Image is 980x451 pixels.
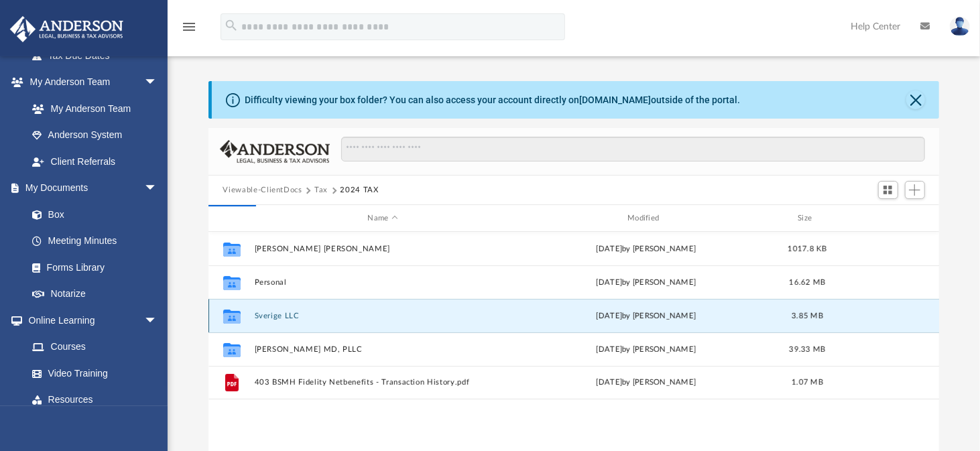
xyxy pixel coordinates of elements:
button: Close [906,90,925,109]
button: 2024 TAX [341,184,379,196]
div: Name [253,212,511,224]
a: My Anderson Team [19,95,164,122]
button: Add [905,181,925,200]
a: Online Learningarrow_drop_down [9,307,171,334]
div: [DATE] by [PERSON_NAME] [517,277,775,289]
div: Difficulty viewing your box folder? You can also access your account directly on outside of the p... [245,93,741,107]
div: [DATE] by [PERSON_NAME] [517,243,775,255]
span: arrow_drop_down [144,307,171,334]
input: Search files and folders [341,137,924,162]
a: Notarize [19,281,171,308]
span: 39.33 MB [789,346,825,353]
img: User Pic [950,17,970,36]
button: Tax [314,184,328,196]
a: Courses [19,334,171,361]
a: Client Referrals [19,148,171,175]
a: My Anderson Teamarrow_drop_down [9,69,171,96]
span: 3.85 MB [792,312,823,320]
div: id [214,212,247,224]
a: Anderson System [19,122,171,149]
a: Box [19,201,164,228]
a: Forms Library [19,254,164,281]
img: Anderson Advisors Platinum Portal [6,16,127,42]
button: Switch to Grid View [878,181,898,200]
a: Meeting Minutes [19,228,171,255]
a: [DOMAIN_NAME] [580,94,652,105]
i: search [224,18,239,33]
span: 16.62 MB [789,279,825,286]
div: [DATE] by [PERSON_NAME] [517,310,775,322]
button: Viewable-ClientDocs [223,184,302,196]
div: id [840,212,934,224]
div: Size [780,212,834,224]
div: [DATE] by [PERSON_NAME] [517,344,775,356]
i: menu [181,19,197,35]
span: 1017.8 KB [788,245,826,253]
button: Sverige LLC [254,312,511,320]
div: [DATE] by [PERSON_NAME] [517,377,775,389]
button: [PERSON_NAME] [PERSON_NAME] [254,245,511,253]
button: [PERSON_NAME] MD, PLLC [254,345,511,354]
button: 403 BSMH Fidelity Netbenefits - Transaction History.pdf [254,378,511,387]
span: 1.07 MB [792,379,823,386]
a: menu [181,25,197,35]
a: My Documentsarrow_drop_down [9,175,171,202]
div: Modified [517,212,774,224]
span: arrow_drop_down [144,69,171,96]
a: Resources [19,387,171,413]
span: arrow_drop_down [144,175,171,202]
a: Video Training [19,360,164,387]
button: Personal [254,278,511,287]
